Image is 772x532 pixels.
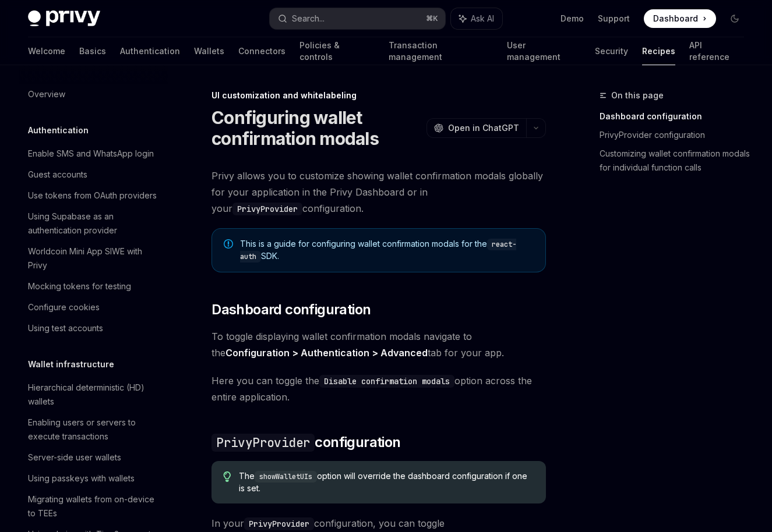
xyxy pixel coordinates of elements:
[19,412,168,447] a: Enabling users or servers to execute transactions
[600,107,753,126] a: Dashboard configuration
[19,489,168,524] a: Migrating wallets from on-device to TEEs
[644,9,716,28] a: Dashboard
[211,328,546,361] span: To toggle displaying wallet confirmation modals navigate to the tab for your app.
[28,168,87,182] div: Guest accounts
[28,321,103,335] div: Using test accounts
[211,434,315,452] code: PrivyProvider
[426,118,526,138] button: Open in ChatGPT
[28,210,161,237] div: Using Supabase as an authentication provider
[19,164,168,185] a: Guest accounts
[211,433,400,452] span: configuration
[28,189,157,203] div: Use tokens from OAuth providers
[211,90,546,101] div: UI customization and whitelabeling
[211,373,546,405] span: Here you can toggle the option across the entire application.
[28,147,154,161] div: Enable SMS and WhatsApp login
[448,122,519,134] span: Open in ChatGPT
[19,206,168,241] a: Using Supabase as an authentication provider
[255,471,317,483] code: showWalletUIs
[19,143,168,164] a: Enable SMS and WhatsApp login
[28,381,161,409] div: Hierarchical deterministic (HD) wallets
[224,239,233,249] svg: Note
[19,185,168,206] a: Use tokens from OAuth providers
[28,471,135,485] div: Using passkeys with wallets
[225,347,428,359] a: Configuration > Authentication > Advanced
[19,241,168,276] a: Worldcoin Mini App SIWE with Privy
[561,13,584,24] a: Demo
[28,10,100,27] img: dark logo
[689,37,744,65] a: API reference
[19,297,168,318] a: Configure cookies
[28,87,65,101] div: Overview
[239,470,534,494] div: The option will override the dashboard configuration if one is set.
[611,88,664,102] span: On this page
[299,37,375,65] a: Policies & controls
[238,37,285,65] a: Connectors
[653,13,698,24] span: Dashboard
[240,239,516,263] code: react-auth
[240,238,534,263] div: This is a guide for configuring wallet confirmation modals for the SDK.
[600,144,753,177] a: Customizing wallet confirmation modals for individual function calls
[19,468,168,489] a: Using passkeys with wallets
[211,168,546,217] span: Privy allows you to customize showing wallet confirmation modals globally for your application in...
[244,517,314,530] code: PrivyProvider
[223,471,231,482] svg: Tip
[319,375,454,388] code: Disable confirmation modals
[28,300,100,314] div: Configure cookies
[426,14,438,23] span: ⌘ K
[19,84,168,105] a: Overview
[19,377,168,412] a: Hierarchical deterministic (HD) wallets
[28,279,131,293] div: Mocking tokens for testing
[451,8,502,29] button: Ask AI
[28,492,161,520] div: Migrating wallets from on-device to TEEs
[270,8,445,29] button: Search...⌘K
[28,37,65,65] a: Welcome
[28,357,114,371] h5: Wallet infrastructure
[194,37,224,65] a: Wallets
[642,37,675,65] a: Recipes
[211,300,371,319] span: Dashboard configuration
[79,37,106,65] a: Basics
[725,9,744,28] button: Toggle dark mode
[598,13,630,24] a: Support
[28,416,161,444] div: Enabling users or servers to execute transactions
[211,107,422,149] h1: Configuring wallet confirmation modals
[19,276,168,297] a: Mocking tokens for testing
[595,37,628,65] a: Security
[292,12,325,26] div: Search...
[471,13,494,24] span: Ask AI
[19,447,168,468] a: Server-side user wallets
[389,37,493,65] a: Transaction management
[28,244,161,272] div: Worldcoin Mini App SIWE with Privy
[600,126,753,144] a: PrivyProvider configuration
[28,123,89,137] h5: Authentication
[28,451,121,464] div: Server-side user wallets
[507,37,581,65] a: User management
[232,203,302,215] code: PrivyProvider
[19,318,168,339] a: Using test accounts
[120,37,180,65] a: Authentication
